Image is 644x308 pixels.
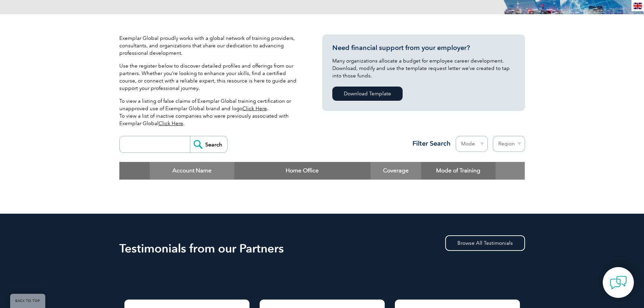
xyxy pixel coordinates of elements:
[119,243,525,254] h2: Testimonials from our Partners
[421,162,496,180] th: Mode of Training: activate to sort column ascending
[119,34,302,57] p: Exemplar Global proudly works with a global network of training providers, consultants, and organ...
[332,57,515,79] p: Many organizations allocate a budget for employee career development. Download, modify and use th...
[496,162,525,180] th: : activate to sort column ascending
[332,44,515,52] h3: Need financial support from your employer?
[332,87,403,101] a: Download Template
[119,62,302,92] p: Use the register below to discover detailed profiles and offerings from our partners. Whether you...
[610,274,627,291] img: contact-chat.png
[150,162,234,180] th: Account Name: activate to sort column descending
[634,3,642,9] img: en
[408,139,451,148] h3: Filter Search
[445,235,525,251] a: Browse All Testimonials
[159,120,183,126] a: Click Here
[119,97,302,127] p: To view a listing of false claims of Exemplar Global training certification or unapproved use of ...
[234,162,371,180] th: Home Office: activate to sort column ascending
[371,162,421,180] th: Coverage: activate to sort column ascending
[242,105,267,112] a: Click Here
[10,294,45,308] a: BACK TO TOP
[190,136,227,152] input: Search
